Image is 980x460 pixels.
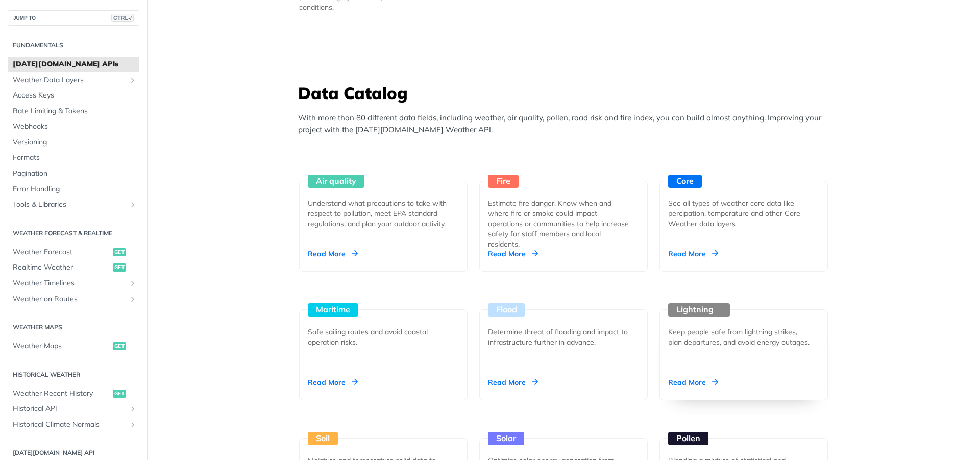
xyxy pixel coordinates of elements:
a: Formats [8,150,139,165]
span: Tools & Libraries [13,200,126,210]
a: Historical Climate NormalsShow subpages for Historical Climate Normals [8,417,139,432]
button: Show subpages for Weather Data Layers [129,76,137,84]
a: Maritime Safe sailing routes and avoid coastal operation risks. Read More [295,272,472,400]
span: Error Handling [13,184,137,195]
a: Air quality Understand what precautions to take with respect to pollution, meet EPA standard regu... [295,143,472,272]
span: get [113,390,126,398]
span: Rate Limiting & Tokens [13,106,137,116]
div: Read More [308,249,358,259]
div: Solar [488,432,524,445]
a: Weather TimelinesShow subpages for Weather Timelines [8,276,139,291]
div: Air quality [308,175,364,188]
span: Weather Recent History [13,389,110,399]
button: Show subpages for Tools & Libraries [129,201,137,209]
span: Pagination [13,168,137,179]
button: Show subpages for Weather on Routes [129,295,137,303]
a: Weather Data LayersShow subpages for Weather Data Layers [8,72,139,88]
div: Read More [668,249,718,259]
button: JUMP TOCTRL-/ [8,10,139,26]
a: Lightning Keep people safe from lightning strikes, plan departures, and avoid energy outages. Rea... [655,272,832,400]
h2: Weather Forecast & realtime [8,229,139,238]
div: Estimate fire danger. Know when and where fire or smoke could impact operations or communities to... [488,198,631,249]
span: Weather Timelines [13,278,126,288]
a: Historical APIShow subpages for Historical API [8,401,139,417]
div: Fire [488,175,519,188]
h2: Fundamentals [8,41,139,50]
div: Safe sailing routes and avoid coastal operation risks. [308,327,451,347]
a: Tools & LibrariesShow subpages for Tools & Libraries [8,197,139,212]
div: Maritime [308,303,358,317]
a: Versioning [8,135,139,150]
button: Show subpages for Historical Climate Normals [129,421,137,429]
span: Weather Maps [13,341,110,351]
a: Realtime Weatherget [8,260,139,275]
span: [DATE][DOMAIN_NAME] APIs [13,59,137,69]
button: Show subpages for Weather Timelines [129,279,137,287]
div: Read More [668,377,718,388]
h2: [DATE][DOMAIN_NAME] API [8,448,139,457]
div: Soil [308,432,338,445]
a: Fire Estimate fire danger. Know when and where fire or smoke could impact operations or communiti... [475,143,652,272]
span: get [113,263,126,272]
div: Determine threat of flooding and impact to infrastructure further in advance. [488,327,631,347]
span: Weather on Routes [13,294,126,304]
span: Formats [13,153,137,163]
p: With more than 80 different data fields, including weather, air quality, pollen, road risk and fi... [298,112,834,135]
a: Weather Recent Historyget [8,386,139,401]
a: Core See all types of weather core data like percipation, temperature and other Core Weather data... [655,143,832,272]
div: Core [668,175,702,188]
div: Understand what precautions to take with respect to pollution, meet EPA standard regulations, and... [308,198,451,229]
span: Historical Climate Normals [13,420,126,430]
button: Show subpages for Historical API [129,405,137,413]
a: Webhooks [8,119,139,134]
div: See all types of weather core data like percipation, temperature and other Core Weather data layers [668,198,811,229]
div: Keep people safe from lightning strikes, plan departures, and avoid energy outages. [668,327,811,347]
a: Flood Determine threat of flooding and impact to infrastructure further in advance. Read More [475,272,652,400]
div: Flood [488,303,525,317]
span: Versioning [13,137,137,148]
span: get [113,248,126,256]
a: [DATE][DOMAIN_NAME] APIs [8,57,139,72]
div: Read More [488,377,538,388]
a: Weather Forecastget [8,245,139,260]
span: Realtime Weather [13,262,110,273]
span: Webhooks [13,122,137,132]
a: Rate Limiting & Tokens [8,104,139,119]
span: get [113,342,126,350]
div: Read More [488,249,538,259]
h2: Weather Maps [8,323,139,332]
a: Weather on RoutesShow subpages for Weather on Routes [8,292,139,307]
span: CTRL-/ [111,14,134,22]
div: Pollen [668,432,708,445]
span: Weather Forecast [13,247,110,257]
span: Historical API [13,404,126,414]
a: Pagination [8,166,139,181]
a: Error Handling [8,182,139,197]
h3: Data Catalog [298,82,834,104]
h2: Historical Weather [8,370,139,379]
span: Weather Data Layers [13,75,126,85]
span: Access Keys [13,90,137,101]
div: Lightning [668,303,730,317]
div: Read More [308,377,358,388]
a: Weather Mapsget [8,338,139,354]
a: Access Keys [8,88,139,103]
